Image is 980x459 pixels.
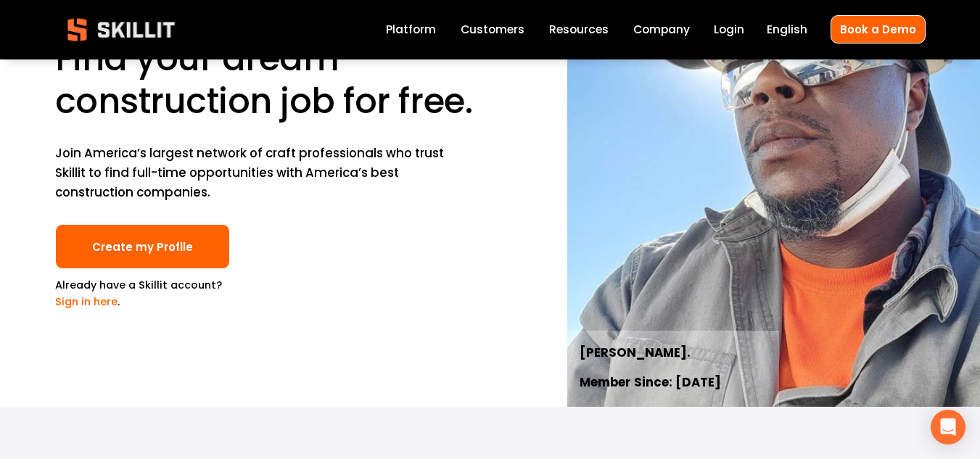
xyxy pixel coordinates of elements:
[55,277,230,310] p: Already have a Skillit account? .
[767,20,807,40] div: language picker
[580,373,721,394] strong: Member Since: [DATE]
[386,20,436,40] a: Platform
[831,15,926,44] a: Book a Demo
[549,21,609,38] span: Resources
[55,224,230,270] a: Create my Profile
[55,37,486,123] h1: Find your dream construction job for free.
[633,20,690,40] a: Company
[55,294,118,309] a: Sign in here
[714,20,744,40] a: Login
[580,343,691,364] strong: [PERSON_NAME].
[461,20,524,40] a: Customers
[55,144,450,202] p: Join America’s largest network of craft professionals who trust Skillit to find full-time opportu...
[55,8,187,51] img: Skillit
[549,20,609,40] a: folder dropdown
[931,410,965,444] div: Open Intercom Messenger
[767,21,807,38] span: English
